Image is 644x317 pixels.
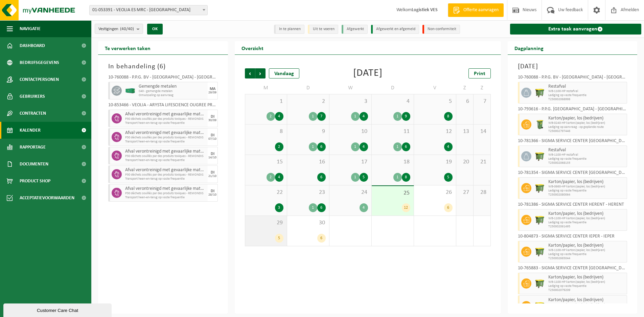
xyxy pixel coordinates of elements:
[548,256,625,261] span: T250002665044
[548,121,625,125] span: WB-0240-HP karton/papier, los (bedrijven)
[444,112,453,121] div: 8
[444,142,453,151] div: 4
[125,136,206,140] span: P30 déchets souillés par des produits toxiques - REMONDIS
[468,68,491,78] a: Print
[548,211,625,217] span: Karton/papier, los (bedrijven)
[535,215,545,225] img: WB-1100-HPE-GN-50
[125,154,206,158] span: P30 déchets souillés par des produits toxiques - REMONDIS
[125,130,206,136] span: Afval verontreinigd met gevaarlijke materialen -milieu
[360,112,368,121] div: 4
[518,202,627,209] div: 10-781386 - SIGMA SERVICE CENTER HERENT - HERENT
[291,98,326,105] span: 2
[208,137,216,141] div: 07/10
[125,158,206,162] span: Transport heen-en-terug op vaste frequentie
[548,221,625,225] span: Lediging op vaste frequentie
[548,157,625,161] span: Lediging op vaste frequentie
[90,5,207,15] span: 01-053391 - VEOLIA ES MRC - ANTWERPEN
[20,173,50,189] span: Product Shop
[139,93,206,97] span: Omwisseling op aanvraag
[518,107,627,114] div: 10-793616 - P.P.G. [GEOGRAPHIC_DATA] - [GEOGRAPHIC_DATA]
[274,25,304,34] li: In te plannen
[291,189,326,196] span: 23
[375,98,410,105] span: 4
[371,25,419,34] li: Afgewerkt en afgemeld
[20,54,59,71] span: Bedrijfsgegevens
[98,24,134,34] span: Vestigingen
[139,84,206,89] span: Gemengde metalen
[267,173,275,182] div: 2
[548,153,625,157] span: WB-1100-HP restafval
[375,128,410,135] span: 11
[125,117,206,121] span: P30 déchets souillés par des produits toxiques - REMONDIS
[412,7,438,13] strong: Logistiek VES
[211,133,214,137] div: DI
[125,186,206,191] span: Afval verontreinigd met gevaarlijke materialen -milieu
[460,158,470,166] span: 20
[333,158,368,166] span: 17
[448,3,504,17] a: Offerte aanvragen
[535,247,545,257] img: WB-1100-HPE-GN-50
[317,203,326,212] div: 6
[477,128,487,135] span: 14
[477,158,487,166] span: 21
[360,203,368,212] div: 4
[20,122,41,139] span: Kalender
[208,156,216,159] div: 14/10
[353,68,383,78] div: [DATE]
[535,183,545,193] img: WB-1100-HPE-GN-50
[456,82,474,94] td: Z
[510,24,642,35] a: Extra taak aanvragen
[548,148,625,153] span: Restafval
[329,82,372,94] td: W
[535,301,545,311] img: WB-1100-HPE-GN-51
[211,115,214,119] div: DI
[375,158,410,166] span: 18
[393,112,402,121] div: 1
[548,288,625,292] span: T250002079209
[360,173,368,182] div: 5
[245,68,255,78] span: Vorige
[548,280,625,284] span: WB-1100-HP karton/papier, los (bedrijven)
[474,71,485,76] span: Print
[417,158,453,166] span: 19
[402,203,410,212] div: 12
[275,173,283,182] div: 4
[139,89,206,93] span: C40 - gemengde metalen
[20,88,45,105] span: Gebruikers
[160,63,163,70] span: 6
[249,128,283,135] span: 8
[235,41,270,54] h2: Overzicht
[548,129,625,133] span: T250002797446
[291,128,326,135] span: 9
[417,128,453,135] span: 12
[249,158,283,166] span: 15
[518,75,627,82] div: 10-760088 - P.P.G. BV - [GEOGRAPHIC_DATA] - [GEOGRAPHIC_DATA]
[208,175,216,178] div: 21/10
[308,25,338,34] li: Uit te voeren
[147,24,163,35] button: OK
[267,112,275,121] div: 2
[351,142,360,151] div: 1
[548,97,625,101] span: T250002068998
[460,128,470,135] span: 13
[460,98,470,105] span: 6
[535,151,545,161] img: WB-1100-HPE-GN-50
[125,177,206,181] span: Transport heen-en-terug op vaste frequentie
[548,252,625,256] span: Lediging op vaste frequentie
[249,98,283,105] span: 1
[211,189,214,193] div: DI
[548,303,625,307] span: WB-1100-HP karton/papier, los (bedrijven)
[291,219,326,227] span: 30
[360,142,368,151] div: 4
[417,98,453,105] span: 5
[548,225,625,229] span: T250002061495
[518,234,627,241] div: 10-804873 - SIGMA SERVICE CENTER IEPER - IEPER
[208,119,216,122] div: 30/09
[125,88,135,93] img: HK-XC-40-GN-00
[548,93,625,97] span: Lediging op vaste frequentie
[210,87,215,91] div: MA
[309,112,317,121] div: 1
[89,5,208,15] span: 01-053391 - VEOLIA ES MRC - ANTWERPEN
[535,88,545,98] img: WB-1100-HPE-GN-50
